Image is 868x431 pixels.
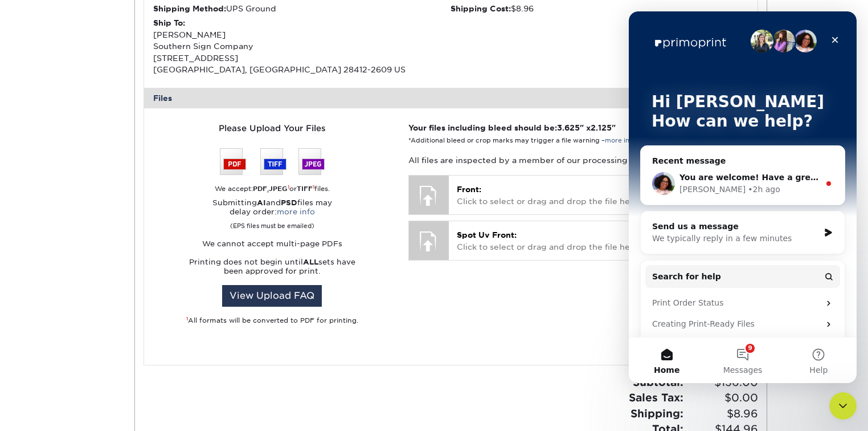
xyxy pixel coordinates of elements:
[451,4,511,13] strong: Shipping Cost:
[281,198,297,207] strong: PSD
[220,148,325,175] img: We accept: PSD, TIFF, or JPEG (JPG)
[222,285,322,307] a: View Upload FAQ
[457,229,740,253] p: Click to select or drag and drop the file here.
[408,154,748,166] p: All files are inspected by a member of our processing team prior to production.
[153,198,391,230] p: Submitting and files may delay order:
[829,392,857,420] iframe: Intercom live chat
[408,137,636,144] small: *Additional bleed or crop marks may trigger a file warning –
[451,3,748,14] div: $8.96
[153,122,391,135] div: Please Upload Your Files
[313,184,314,190] sup: 1
[457,230,517,239] span: Spot Uv Front:
[303,258,318,266] strong: ALL
[230,217,314,230] small: (EPS files must be emailed)
[257,198,266,207] strong: AI
[153,184,391,194] div: We accept: , or files.
[297,185,313,193] strong: TIFF
[591,123,612,132] span: 2.125
[457,185,481,194] span: Front:
[186,316,188,322] sup: 1
[687,390,758,406] span: $0.00
[153,239,391,249] p: We cannot accept multi-page PDFs
[153,3,451,14] div: UPS Ground
[630,407,683,420] strong: Shipping:
[277,208,315,216] a: more info
[253,185,267,193] strong: PDF
[269,185,288,193] strong: JPEG
[629,11,857,383] iframe: Intercom live chat
[153,258,391,276] p: Printing does not begin until sets have been approved for print.
[629,391,683,404] strong: Sales Tax:
[153,17,451,75] div: [PERSON_NAME] Southern Sign Company [STREET_ADDRESS] [GEOGRAPHIC_DATA], [GEOGRAPHIC_DATA] 28412-2...
[687,406,758,422] span: $8.96
[557,123,580,132] span: 3.625
[144,88,758,108] div: Files
[408,123,616,132] strong: Your files including bleed should be: " x "
[153,4,226,13] strong: Shipping Method:
[457,184,740,207] p: Click to select or drag and drop the file here.
[153,18,185,27] strong: Ship To:
[288,184,289,190] sup: 1
[605,137,636,144] a: more info
[633,376,683,388] strong: Subtotal:
[153,316,391,326] div: All formats will be converted to PDF for printing.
